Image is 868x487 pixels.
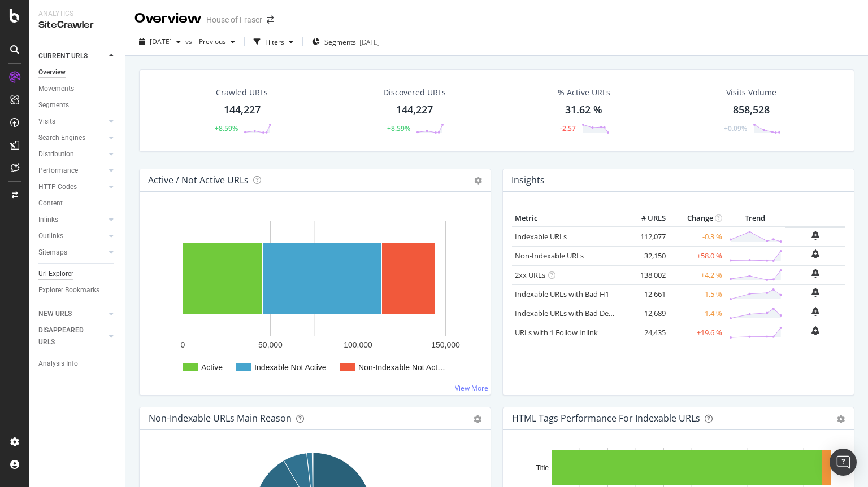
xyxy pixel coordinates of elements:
[38,83,74,95] div: Movements
[515,289,609,299] a: Indexable URLs with Bad H1
[148,173,249,188] h4: Active / Not Active URLs
[669,227,725,247] td: -0.3 %
[837,415,845,423] div: gear
[38,99,117,111] a: Segments
[38,284,117,296] a: Explorer Bookmarks
[733,103,770,117] div: 858,528
[38,268,117,280] a: Url Explorer
[669,323,725,342] td: +19.6 %
[358,363,445,372] text: Non-Indexable Not Act…
[669,284,725,304] td: -1.5 %
[150,37,172,46] span: 2025 Aug. 22nd
[38,181,77,193] div: HTTP Codes
[811,249,819,258] div: bell-plus
[38,165,78,177] div: Performance
[216,87,268,98] div: Crawled URLs
[307,33,384,51] button: Segments[DATE]
[474,177,482,185] i: Options
[474,415,481,423] div: gear
[669,210,725,227] th: Change
[134,33,185,51] button: [DATE]
[149,210,478,386] svg: A chart.
[455,383,488,393] a: View More
[181,340,185,349] text: 0
[38,99,69,111] div: Segments
[565,103,602,117] div: 31.62 %
[38,198,117,209] a: Content
[623,304,669,323] td: 12,689
[811,307,819,316] div: bell-plus
[511,173,545,188] h4: Insights
[811,326,819,335] div: bell-plus
[38,50,88,62] div: CURRENT URLS
[515,327,598,337] a: URLs with 1 Follow Inlink
[224,103,261,117] div: 144,227
[623,284,669,304] td: 12,661
[194,33,240,51] button: Previous
[558,87,610,98] div: % Active URLs
[38,284,99,296] div: Explorer Bookmarks
[830,449,857,476] div: Open Intercom Messenger
[194,37,226,46] span: Previous
[38,165,106,177] a: Performance
[38,358,78,370] div: Analysis Info
[387,124,410,133] div: +8.59%
[38,181,106,193] a: HTTP Codes
[623,210,669,227] th: # URLS
[38,198,63,209] div: Content
[38,214,106,226] a: Inlinks
[258,340,283,349] text: 50,000
[185,37,194,46] span: vs
[38,50,106,62] a: CURRENT URLS
[726,87,776,98] div: Visits Volume
[396,103,433,117] div: 144,227
[38,9,116,19] div: Analytics
[249,33,298,51] button: Filters
[623,265,669,284] td: 138,002
[38,116,55,128] div: Visits
[265,37,284,47] div: Filters
[344,340,372,349] text: 100,000
[134,9,202,28] div: Overview
[725,210,785,227] th: Trend
[38,268,73,280] div: Url Explorer
[669,304,725,323] td: -1.4 %
[431,340,460,349] text: 150,000
[206,14,262,25] div: House of Fraser
[38,247,67,258] div: Sitemaps
[38,230,106,242] a: Outlinks
[38,308,72,320] div: NEW URLS
[515,251,584,261] a: Non-Indexable URLs
[267,16,274,24] div: arrow-right-arrow-left
[669,265,725,284] td: +4.2 %
[560,124,576,133] div: -2.57
[38,214,58,226] div: Inlinks
[38,324,96,348] div: DISAPPEARED URLS
[811,231,819,240] div: bell-plus
[623,246,669,265] td: 32,150
[38,148,106,160] a: Distribution
[811,288,819,297] div: bell-plus
[38,358,117,370] a: Analysis Info
[254,363,327,372] text: Indexable Not Active
[201,363,223,372] text: Active
[38,247,106,258] a: Sitemaps
[324,37,356,47] span: Segments
[359,37,380,47] div: [DATE]
[811,269,819,278] div: bell-plus
[38,116,106,128] a: Visits
[38,230,63,242] div: Outlinks
[515,231,567,242] a: Indexable URLs
[38,132,106,144] a: Search Engines
[669,246,725,265] td: +58.0 %
[623,323,669,342] td: 24,435
[38,67,117,78] a: Overview
[724,124,747,133] div: +0.09%
[38,308,106,320] a: NEW URLS
[38,67,66,78] div: Overview
[38,19,116,32] div: SiteCrawler
[515,270,545,280] a: 2xx URLs
[38,132,85,144] div: Search Engines
[38,148,74,160] div: Distribution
